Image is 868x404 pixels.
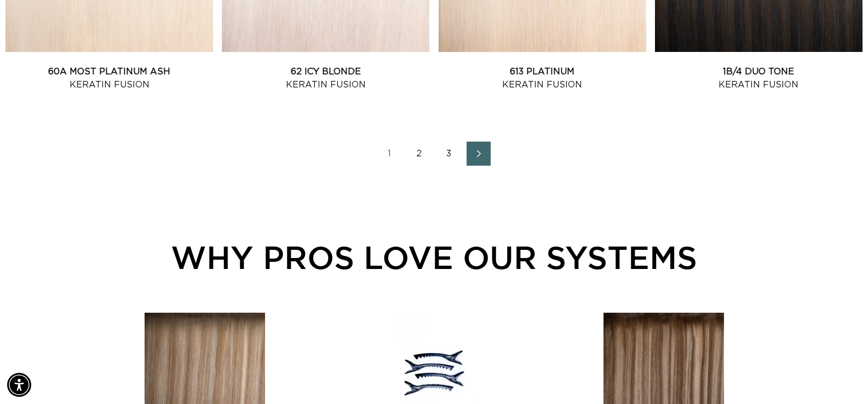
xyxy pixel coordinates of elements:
div: Accessibility Menu [7,373,31,397]
a: 1B/4 Duo Tone Keratin Fusion [655,65,863,91]
iframe: Chat Widget [813,352,868,404]
a: 60A Most Platinum Ash Keratin Fusion [5,65,213,91]
a: 62 Icy Blonde Keratin Fusion [222,65,429,91]
a: Page 1 [378,142,402,166]
a: Page 2 [407,142,432,166]
div: WHY PROS LOVE OUR SYSTEMS [66,233,802,281]
a: Next page [467,142,491,166]
nav: Pagination [5,142,863,166]
a: 613 Platinum Keratin Fusion [439,65,646,91]
a: Page 3 [437,142,461,166]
